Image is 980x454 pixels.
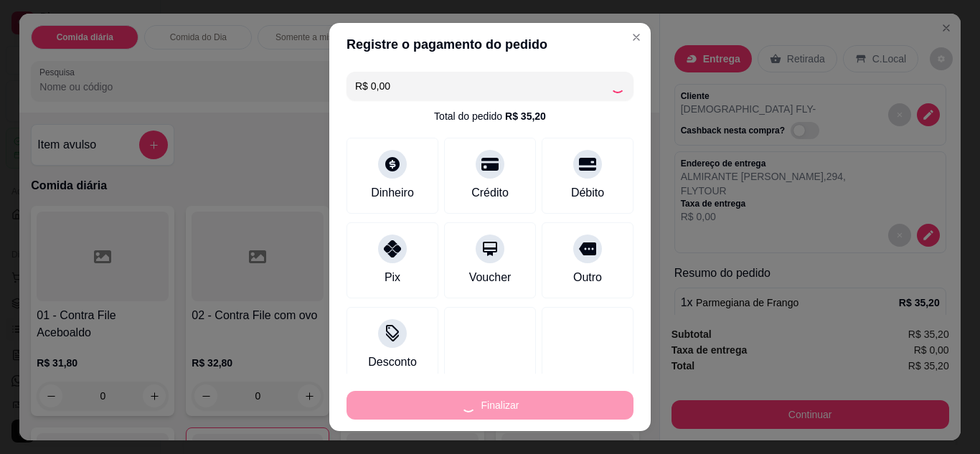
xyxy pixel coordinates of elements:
[385,269,400,286] div: Pix
[611,79,625,93] div: Loading
[329,23,651,66] header: Registre o pagamento do pedido
[434,109,546,123] div: Total do pedido
[573,269,602,286] div: Outro
[469,269,512,286] div: Voucher
[368,354,417,371] div: Desconto
[625,26,648,49] button: Close
[371,184,414,202] div: Dinheiro
[355,72,611,100] input: Ex.: hambúrguer de cordeiro
[571,184,604,202] div: Débito
[505,109,546,123] div: R$ 35,20
[471,184,509,202] div: Crédito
